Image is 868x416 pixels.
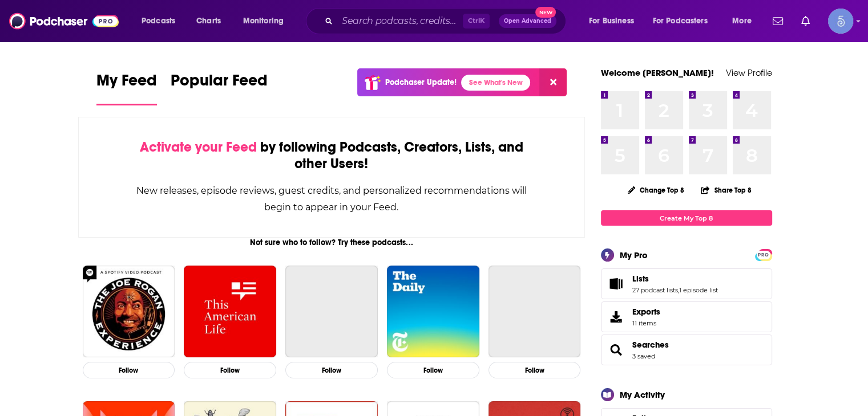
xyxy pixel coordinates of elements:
[601,301,772,332] a: Exports
[461,75,530,91] a: See What's New
[620,250,648,260] div: My Pro
[768,11,788,31] a: Show notifications dropdown
[463,14,490,28] span: Ctrl K
[581,12,648,30] button: open menu
[632,307,660,317] span: Exports
[797,11,814,31] a: Show notifications dropdown
[387,362,479,378] button: Follow
[184,362,276,378] button: Follow
[499,14,556,28] button: Open AdvancedNew
[757,250,770,259] a: PRO
[189,12,228,30] a: Charts
[387,266,479,358] img: The Daily
[136,182,528,215] div: New releases, episode reviews, guest credits, and personalized recommendations will begin to appe...
[601,67,714,78] a: Welcome [PERSON_NAME]!
[620,389,665,400] div: My Activity
[96,71,157,105] a: My Feed
[632,274,649,284] span: Lists
[621,183,692,197] button: Change Top 8
[632,319,660,327] span: 11 items
[285,266,378,358] a: Planet Money
[732,13,752,29] span: More
[632,286,678,294] a: 27 podcast lists
[605,342,628,358] a: Searches
[700,179,752,201] button: Share Top 8
[828,9,853,34] button: Show profile menu
[678,286,679,294] span: ,
[828,9,853,34] img: User Profile
[535,7,556,18] span: New
[285,362,378,378] button: Follow
[828,9,853,34] span: Logged in as Spiral5-G1
[589,13,634,29] span: For Business
[726,67,772,78] a: View Profile
[679,286,718,294] a: 1 episode list
[605,276,628,292] a: Lists
[142,13,175,29] span: Podcasts
[83,266,175,358] img: The Joe Rogan Experience
[337,12,463,30] input: Search podcasts, credits, & more...
[140,138,257,156] span: Activate your Feed
[385,78,457,87] p: Podchaser Update!
[235,12,298,30] button: open menu
[757,251,770,259] span: PRO
[504,18,551,24] span: Open Advanced
[171,71,268,97] span: Popular Feed
[243,13,284,29] span: Monitoring
[134,12,190,30] button: open menu
[653,13,708,29] span: For Podcasters
[317,8,577,34] div: Search podcasts, credits, & more...
[184,266,276,358] img: This American Life
[605,309,628,325] span: Exports
[632,352,655,360] a: 3 saved
[83,362,175,378] button: Follow
[9,10,119,32] img: Podchaser - Follow, Share and Rate Podcasts
[632,274,718,284] a: Lists
[78,238,586,247] div: Not sure who to follow? Try these podcasts...
[601,210,772,226] a: Create My Top 8
[171,71,268,105] a: Popular Feed
[488,362,581,378] button: Follow
[136,139,528,172] div: by following Podcasts, Creators, Lists, and other Users!
[96,71,157,97] span: My Feed
[645,12,724,30] button: open menu
[724,12,766,30] button: open menu
[601,335,772,365] span: Searches
[601,268,772,299] span: Lists
[488,266,581,358] a: My Favorite Murder with Karen Kilgariff and Georgia Hardstark
[632,340,669,350] a: Searches
[196,13,221,29] span: Charts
